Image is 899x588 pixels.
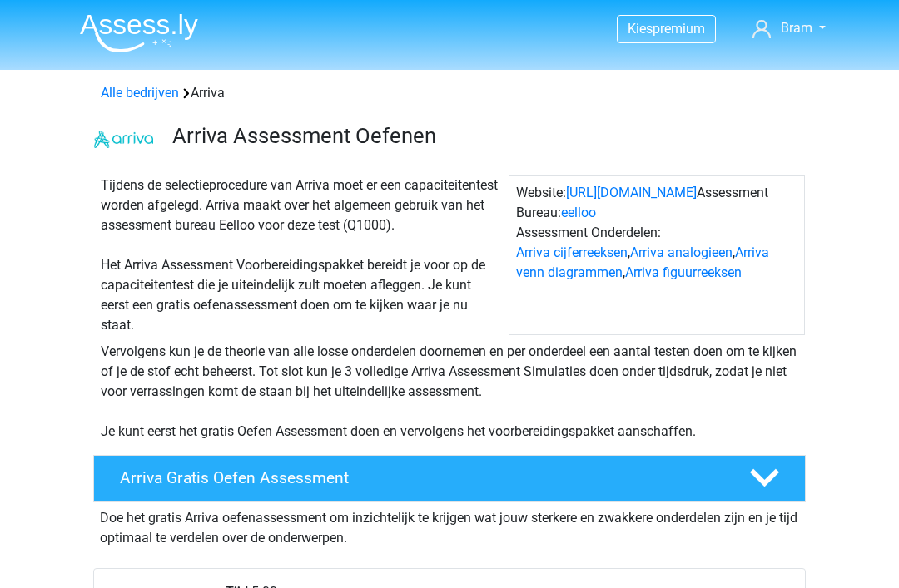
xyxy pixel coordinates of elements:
[746,18,832,38] a: Bram
[653,21,705,37] span: premium
[120,468,723,487] h4: Arriva Gratis Oefen Assessment
[625,264,742,280] a: Arriva figuurreeksen
[87,455,812,502] a: Arriva Gratis Oefen Assessment
[93,502,806,548] div: Doe het gratis Arriva oefenassessment om inzichtelijk te krijgen wat jouw sterkere en zwakkere on...
[781,20,812,36] span: Bram
[509,175,805,335] div: Website: Assessment Bureau: Assessment Onderdelen: , , ,
[566,185,697,200] a: [URL][DOMAIN_NAME]
[94,83,805,103] div: Arriva
[618,17,715,40] a: Kiespremium
[80,13,198,52] img: Assessly
[172,123,792,149] h3: Arriva Assessment Oefenen
[561,205,596,220] a: eelloo
[516,245,769,280] a: Arriva venn diagrammen
[94,175,509,335] div: Tijdens de selectieprocedure van Arriva moet er een capaciteitentest worden afgelegd. Arriva maak...
[516,245,628,260] a: Arriva cijferreeksen
[101,85,179,101] a: Alle bedrijven
[94,342,805,442] div: Vervolgens kun je de theorie van alle losse onderdelen doornemen en per onderdeel een aantal test...
[630,245,733,260] a: Arriva analogieen
[628,21,653,37] span: Kies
